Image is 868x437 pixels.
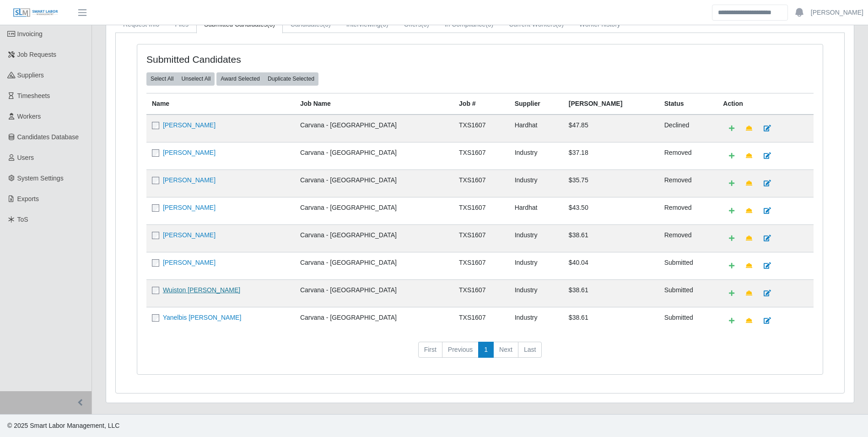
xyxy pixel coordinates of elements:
[740,175,758,191] a: Make Team Lead
[563,142,659,169] td: $37.18
[146,72,178,85] button: Select All
[13,8,59,18] img: SLM Logo
[17,216,28,223] span: ToS
[17,113,41,120] span: Workers
[723,175,740,191] a: Add Default Cost Code
[659,115,718,142] td: declined
[295,115,453,142] td: Carvana - [GEOGRAPHIC_DATA]
[509,307,563,334] td: Industry
[295,279,453,307] td: Carvana - [GEOGRAPHIC_DATA]
[146,54,416,65] h4: Submitted Candidates
[163,176,216,184] a: [PERSON_NAME]
[712,5,788,21] input: Search
[163,286,240,294] a: Wuiston [PERSON_NAME]
[216,72,318,85] div: bulk actions
[264,72,318,85] button: Duplicate Selected
[17,30,43,38] span: Invoicing
[723,203,740,219] a: Add Default Cost Code
[453,142,509,169] td: TXS1607
[453,93,509,115] th: Job #
[740,203,758,219] a: Make Team Lead
[453,279,509,307] td: TXS1607
[295,197,453,224] td: Carvana - [GEOGRAPHIC_DATA]
[453,307,509,334] td: TXS1607
[659,224,718,252] td: removed
[723,148,740,164] a: Add Default Cost Code
[163,121,216,129] a: [PERSON_NAME]
[509,93,563,115] th: Supplier
[17,175,64,182] span: System Settings
[723,230,740,246] a: Add Default Cost Code
[146,342,814,366] nav: pagination
[509,279,563,307] td: Industry
[163,204,216,211] a: [PERSON_NAME]
[740,313,758,329] a: Make Team Lead
[453,115,509,142] td: TXS1607
[453,197,509,224] td: TXS1607
[146,93,295,115] th: Name
[509,142,563,169] td: Industry
[563,279,659,307] td: $38.61
[717,93,814,115] th: Action
[509,169,563,197] td: Industry
[177,72,215,85] button: Unselect All
[723,120,740,137] a: Add Default Cost Code
[295,224,453,252] td: Carvana - [GEOGRAPHIC_DATA]
[7,422,119,429] span: © 2025 Smart Labor Management, LLC
[659,279,718,307] td: submitted
[563,224,659,252] td: $38.61
[295,252,453,279] td: Carvana - [GEOGRAPHIC_DATA]
[563,307,659,334] td: $38.61
[146,72,215,85] div: bulk actions
[740,148,758,164] a: Make Team Lead
[163,149,216,156] a: [PERSON_NAME]
[659,93,718,115] th: Status
[453,252,509,279] td: TXS1607
[509,224,563,252] td: Industry
[17,92,50,99] span: Timesheets
[811,8,863,17] a: [PERSON_NAME]
[163,314,242,321] a: Yanelbis [PERSON_NAME]
[478,342,494,358] a: 1
[453,169,509,197] td: TXS1607
[740,258,758,274] a: Make Team Lead
[723,258,740,274] a: Add Default Cost Code
[563,93,659,115] th: [PERSON_NAME]
[659,169,718,197] td: removed
[740,285,758,301] a: Make Team Lead
[563,169,659,197] td: $35.75
[295,169,453,197] td: Carvana - [GEOGRAPHIC_DATA]
[17,195,39,202] span: Exports
[659,252,718,279] td: submitted
[216,72,264,85] button: Award Selected
[509,197,563,224] td: Hardhat
[659,142,718,169] td: removed
[659,197,718,224] td: removed
[563,252,659,279] td: $40.04
[295,307,453,334] td: Carvana - [GEOGRAPHIC_DATA]
[563,115,659,142] td: $47.85
[740,120,758,137] a: Make Team Lead
[659,307,718,334] td: submitted
[295,93,453,115] th: Job Name
[17,133,79,141] span: Candidates Database
[723,313,740,329] a: Add Default Cost Code
[17,154,34,161] span: Users
[509,252,563,279] td: Industry
[163,259,216,266] a: [PERSON_NAME]
[17,71,44,79] span: Suppliers
[740,230,758,246] a: Make Team Lead
[163,231,216,239] a: [PERSON_NAME]
[17,51,57,58] span: Job Requests
[453,224,509,252] td: TXS1607
[295,142,453,169] td: Carvana - [GEOGRAPHIC_DATA]
[563,197,659,224] td: $43.50
[723,285,740,301] a: Add Default Cost Code
[509,115,563,142] td: Hardhat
